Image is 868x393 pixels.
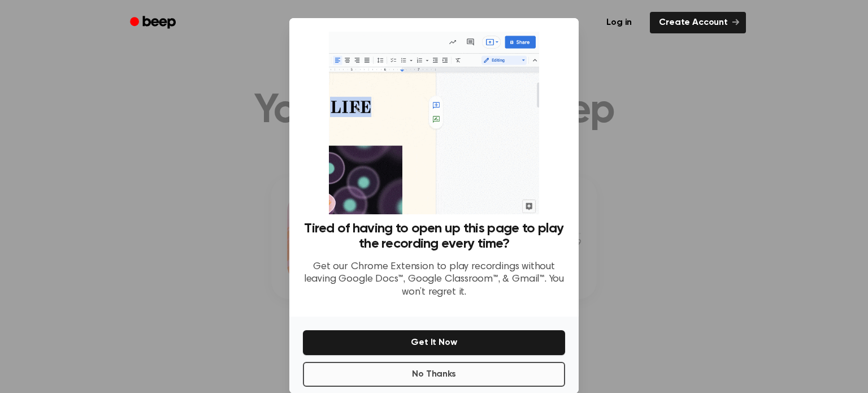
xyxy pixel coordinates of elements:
h3: Tired of having to open up this page to play the recording every time? [303,221,565,252]
a: Create Account [650,12,746,33]
img: Beep extension in action [329,32,539,214]
button: No Thanks [303,362,565,387]
button: Get It Now [303,330,565,355]
p: Get our Chrome Extension to play recordings without leaving Google Docs™, Google Classroom™, & Gm... [303,261,565,299]
a: Beep [122,12,186,34]
a: Log in [595,10,643,36]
